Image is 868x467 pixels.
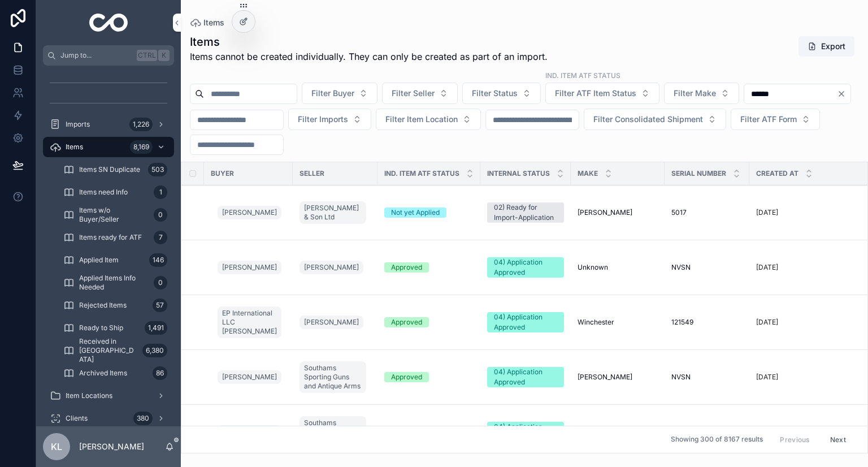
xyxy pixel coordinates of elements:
[756,318,778,327] p: [DATE]
[391,372,422,382] div: Approved
[740,114,797,125] span: Filter ATF Form
[300,313,371,331] a: [PERSON_NAME]
[51,440,62,453] span: KL
[462,83,541,104] button: Select Button
[487,367,564,387] a: 04) Application Approved
[218,425,281,439] a: [PERSON_NAME]
[494,312,557,332] div: 04) Application Approved
[578,373,632,382] span: [PERSON_NAME]
[756,318,865,327] a: [DATE]
[43,386,174,406] a: Item Locations
[391,207,440,218] div: Not yet Applied
[300,359,371,395] a: Southams Sporting Guns and Antique Arms
[288,109,371,130] button: Select Button
[43,137,174,157] a: Items8,169
[145,321,167,335] div: 1,491
[57,340,174,361] a: Received in [GEOGRAPHIC_DATA]6,380
[60,51,132,60] span: Jump to...
[671,208,743,217] a: 5017
[57,295,174,315] a: Rejected Items57
[472,88,518,99] span: Filter Status
[756,263,865,272] a: [DATE]
[671,373,691,382] span: NVSN
[66,414,88,423] span: Clients
[57,273,174,293] a: Applied Items Info Needed0
[578,263,658,272] a: Unknown
[66,142,83,152] span: Items
[487,257,564,278] a: 04) Application Approved
[79,274,149,292] span: Applied Items Info Needed
[494,202,557,223] div: 02) Ready for Import-Application
[79,323,123,332] span: Ready to Ship
[756,373,865,382] a: [DATE]
[159,51,168,60] span: K
[391,262,422,273] div: Approved
[129,118,153,131] div: 1,226
[384,169,459,178] span: Ind. Item ATF Status
[300,258,371,276] a: [PERSON_NAME]
[218,370,281,384] a: [PERSON_NAME]
[578,318,614,327] span: Winchester
[79,369,127,378] span: Archived Items
[385,114,458,125] span: Filter Item Location
[671,318,693,327] span: 121549
[130,140,153,154] div: 8,169
[300,261,363,274] a: [PERSON_NAME]
[300,169,324,178] span: Seller
[300,361,366,393] a: Southams Sporting Guns and Antique Arms
[218,304,286,340] a: EP International LLC [PERSON_NAME]
[578,318,658,327] a: Winchester
[300,416,366,448] a: Southams Sporting Guns and Antique Arms
[304,204,362,222] span: [PERSON_NAME] & Son Ltd
[671,169,726,178] span: Serial Number
[218,306,281,338] a: EP International LLC [PERSON_NAME]
[584,109,726,130] button: Select Button
[671,435,763,444] span: Showing 300 of 8167 results
[578,208,658,217] a: [PERSON_NAME]
[222,373,277,382] span: [PERSON_NAME]
[57,227,174,248] a: Items ready for ATF7
[218,204,286,222] a: [PERSON_NAME]
[756,208,865,217] a: [DATE]
[756,373,778,382] p: [DATE]
[154,231,167,244] div: 7
[487,422,564,442] a: 04) Application Approved
[79,188,128,197] span: Items need Info
[494,367,557,387] div: 04) Application Approved
[89,14,128,32] img: App logo
[148,163,167,176] div: 503
[545,83,659,104] button: Select Button
[304,263,359,272] span: [PERSON_NAME]
[300,201,366,224] a: [PERSON_NAME] & Son Ltd
[57,205,174,225] a: Items w/o Buyer/Seller0
[218,261,281,274] a: [PERSON_NAME]
[218,206,281,219] a: [PERSON_NAME]
[222,309,277,336] span: EP International LLC [PERSON_NAME]
[142,344,167,357] div: 6,380
[300,315,363,329] a: [PERSON_NAME]
[190,50,548,63] span: Items cannot be created individually. They can only be created as part of an import.
[218,258,286,276] a: [PERSON_NAME]
[384,372,474,382] a: Approved
[578,373,658,382] a: [PERSON_NAME]
[66,120,90,129] span: Imports
[154,208,167,222] div: 0
[300,414,371,450] a: Southams Sporting Guns and Antique Arms
[153,299,167,312] div: 57
[154,276,167,289] div: 0
[664,83,739,104] button: Select Button
[57,363,174,383] a: Archived Items86
[731,109,820,130] button: Select Button
[36,66,181,426] div: scrollable content
[578,169,598,178] span: Make
[494,257,557,278] div: 04) Application Approved
[487,202,564,223] a: 02) Ready for Import-Application
[133,412,153,425] div: 380
[218,368,286,386] a: [PERSON_NAME]
[66,391,112,400] span: Item Locations
[79,301,127,310] span: Rejected Items
[756,169,798,178] span: Created at
[384,207,474,218] a: Not yet Applied
[671,373,743,382] a: NVSN
[43,114,174,135] a: Imports1,226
